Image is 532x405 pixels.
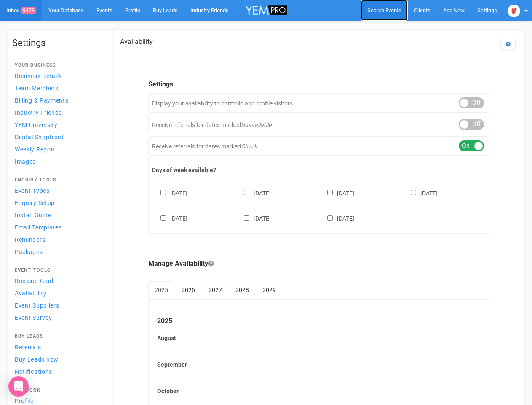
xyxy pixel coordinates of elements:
a: 2027 [202,281,228,298]
input: [DATE] [244,215,249,221]
input: [DATE] [327,215,333,221]
span: Weekly Report [15,146,56,153]
label: [DATE] [152,188,187,197]
label: Days of week available? [152,166,486,174]
span: Email Templates [15,224,62,231]
h4: Event Tools [15,268,102,273]
a: Billing & Payments [12,94,105,106]
a: Install Guide [12,209,105,221]
img: open-uri20250107-2-1pbi2ie [508,5,520,17]
span: Images [15,158,36,165]
input: [DATE] [160,190,166,195]
a: Event Survey [12,312,105,323]
span: Reminders [15,236,45,243]
a: Reminders [12,234,105,245]
a: Industry Friends [12,107,105,118]
span: YEM University [15,121,58,128]
a: Weekly Report [12,143,105,155]
a: Team Members [12,82,105,94]
a: Availability [12,287,105,299]
a: Enquiry Setup [12,197,105,208]
a: Event Suppliers [12,300,105,311]
span: Team Members [15,85,58,92]
span: Event Survey [15,314,52,321]
h2: Availability [120,38,153,46]
a: Buy Leads now [12,354,105,365]
legend: Settings [148,80,489,89]
label: [DATE] [319,188,354,197]
a: Email Templates [12,221,105,233]
a: Event Types [12,185,105,196]
span: Availability [15,290,46,297]
a: 2026 [175,281,201,298]
span: Install Guide [15,212,51,219]
label: August [157,334,481,342]
input: [DATE] [244,190,249,195]
div: Receive referrals for dates marked [148,136,489,156]
legend: Manage Availability [148,259,489,269]
span: 9473 [21,7,36,14]
a: Digital Shopfront [12,131,105,143]
h4: Enquiry Tools [15,178,102,183]
span: Clients [414,7,430,13]
span: Enquiry Setup [15,200,55,206]
label: [DATE] [319,213,354,223]
input: [DATE] [411,190,416,195]
span: Event Types [15,187,50,194]
a: Booking Goal [12,275,105,286]
a: 2028 [229,281,255,298]
h4: Buy Leads [15,334,102,339]
div: Display your availability to portfolio and profile visitors [148,93,489,113]
span: Digital Shopfront [15,134,64,140]
span: Billing & Payments [15,97,69,104]
input: [DATE] [160,215,166,221]
a: YEM University [12,119,105,130]
a: 2029 [256,281,282,298]
em: Check [241,143,257,150]
span: Business Details [15,73,62,79]
em: Unavailable [241,121,271,128]
legend: 2025 [157,316,481,326]
h4: Network [15,388,102,393]
a: Referrals [12,341,105,353]
div: Open Intercom Messenger [8,376,29,397]
input: [DATE] [327,190,333,195]
span: Booking Goal [15,278,53,284]
label: [DATE] [235,213,271,223]
div: Receive referrals for dates marked [148,115,489,134]
a: Notifications [12,366,105,377]
a: Packages [12,246,105,257]
h4: Your Business [15,63,102,68]
a: Business Details [12,70,105,81]
label: [DATE] [235,188,271,197]
span: Add New [443,7,465,13]
label: October [157,387,481,395]
span: Search Events [367,7,401,13]
span: Packages [15,248,43,255]
a: Images [12,156,105,167]
label: September [157,360,481,369]
a: 2025 [148,281,174,299]
label: [DATE] [152,213,187,223]
span: Notifications [15,368,52,375]
label: [DATE] [402,188,438,197]
h1: Settings [12,38,105,48]
span: Event Suppliers [15,302,59,309]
